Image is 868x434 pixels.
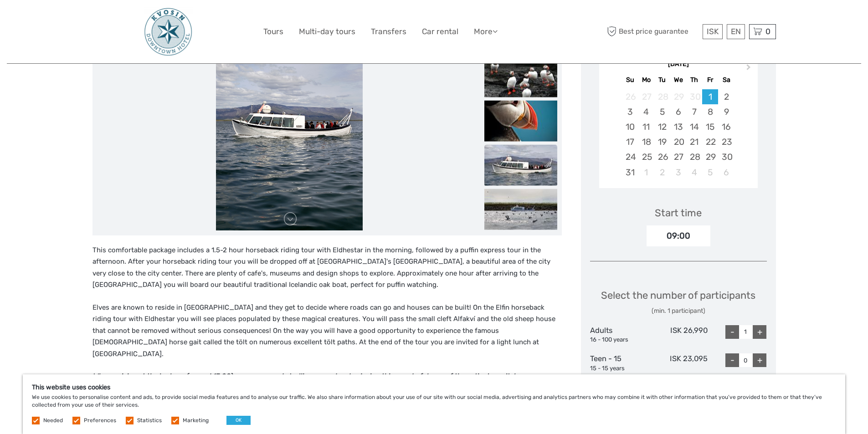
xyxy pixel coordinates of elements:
div: Choose Saturday, May 9th, 2026 [718,104,734,119]
div: Choose Saturday, May 16th, 2026 [718,119,734,134]
div: Choose Saturday, May 23rd, 2026 [718,134,734,149]
a: Transfers [371,25,406,38]
div: 16 - 100 years [590,336,649,344]
div: Not available Tuesday, April 28th, 2026 [654,89,670,104]
img: a05063b50aef478d81e4e413e1f77567_slider_thumbnail.jpg [484,56,557,97]
img: f57f036ddfd349f3a237f9612b3e740c_slider_thumbnail.jpg [484,189,557,230]
div: Choose Friday, May 29th, 2026 [702,149,718,164]
div: Select the number of participants [601,288,755,315]
div: Choose Thursday, June 4th, 2026 [686,165,702,180]
a: Multi-day tours [299,25,355,38]
div: Choose Monday, May 25th, 2026 [638,149,654,164]
div: Choose Thursday, May 7th, 2026 [686,104,702,119]
img: 48-093e29fa-b2a2-476f-8fe8-72743a87ce49_logo_big.jpg [144,7,193,56]
a: More [474,25,498,38]
div: Choose Wednesday, May 20th, 2026 [670,134,686,149]
div: Choose Monday, May 4th, 2026 [638,104,654,119]
div: ISK 23,095 [649,353,708,373]
p: Elves are known to reside in [GEOGRAPHIC_DATA] and they get to decide where roads can go and hous... [92,302,562,360]
div: Choose Sunday, May 10th, 2026 [622,119,638,134]
span: ISK [707,27,719,36]
img: a26bfe7a460c4b43bc84727c7a13bb09_main_slider.jpg [216,12,362,231]
div: Choose Tuesday, May 5th, 2026 [654,104,670,119]
div: Teen - 15 [590,353,649,373]
label: Statistics [137,417,162,424]
div: Adults [590,325,649,344]
div: + [753,325,766,339]
div: Choose Tuesday, May 12th, 2026 [654,119,670,134]
div: Mo [638,74,654,86]
button: Next Month [742,62,757,77]
div: Choose Tuesday, June 2nd, 2026 [654,165,670,180]
div: Choose Thursday, May 28th, 2026 [686,149,702,164]
img: a26bfe7a460c4b43bc84727c7a13bb09_slider_thumbnail.jpg [484,144,557,185]
div: Choose Saturday, May 30th, 2026 [718,149,734,164]
div: Not available Monday, April 27th, 2026 [638,89,654,104]
div: Su [622,74,638,86]
div: Choose Thursday, May 14th, 2026 [686,119,702,134]
strong: When arriving at the harbour (around 13:00) we recommend strolling around and enjoying this wonde... [92,372,517,380]
label: Preferences [84,417,116,424]
div: Choose Tuesday, May 26th, 2026 [654,149,670,164]
div: Choose Wednesday, June 3rd, 2026 [670,165,686,180]
div: Not available Wednesday, April 29th, 2026 [670,89,686,104]
label: Needed [43,417,63,424]
img: 278a1d93a0744f00866b247b9d9dd9b6_slider_thumbnail.jpg [484,100,557,141]
div: Choose Sunday, May 31st, 2026 [622,165,638,180]
div: Th [686,74,702,86]
div: Choose Friday, May 8th, 2026 [702,104,718,119]
div: Choose Wednesday, May 13th, 2026 [670,119,686,134]
span: 0 [764,27,772,36]
div: 15 - 15 years [590,364,649,373]
label: Marketing [183,417,209,424]
div: Choose Monday, May 11th, 2026 [638,119,654,134]
div: Choose Wednesday, May 6th, 2026 [670,104,686,119]
div: Choose Sunday, May 17th, 2026 [622,134,638,149]
div: Choose Friday, May 15th, 2026 [702,119,718,134]
div: month 2026-05 [602,89,755,180]
div: 09:00 [647,225,710,246]
div: Choose Monday, June 1st, 2026 [638,165,654,180]
div: Choose Tuesday, May 19th, 2026 [654,134,670,149]
div: We use cookies to personalise content and ads, to provide social media features and to analyse ou... [23,374,845,434]
div: We [670,74,686,86]
div: Choose Sunday, May 24th, 2026 [622,149,638,164]
div: EN [727,24,745,39]
button: Open LiveChat chat widget [105,14,116,25]
a: Car rental [422,25,458,38]
div: Tu [654,74,670,86]
div: Fr [702,74,718,86]
div: Choose Saturday, May 2nd, 2026 [718,89,734,104]
div: ISK 26,990 [649,325,708,344]
div: Choose Monday, May 18th, 2026 [638,134,654,149]
div: (min. 1 participant) [601,306,755,316]
div: Choose Wednesday, May 27th, 2026 [670,149,686,164]
div: Choose Sunday, May 3rd, 2026 [622,104,638,119]
div: Choose Friday, June 5th, 2026 [702,165,718,180]
div: Start time [655,206,702,220]
span: Best price guarantee [605,24,700,39]
button: OK [226,416,251,425]
div: [DATE] [599,60,758,69]
a: Tours [263,25,283,38]
p: This comfortable package includes a 1.5-2 hour horseback riding tour with Eldhestar in the mornin... [92,245,562,291]
div: Choose Friday, May 1st, 2026 [702,89,718,104]
div: Choose Thursday, May 21st, 2026 [686,134,702,149]
div: Sa [718,74,734,86]
div: - [725,325,739,339]
div: Choose Saturday, June 6th, 2026 [718,165,734,180]
div: Not available Sunday, April 26th, 2026 [622,89,638,104]
div: + [753,353,766,367]
div: Choose Friday, May 22nd, 2026 [702,134,718,149]
div: Not available Thursday, April 30th, 2026 [686,89,702,104]
h5: This website uses cookies [32,383,836,391]
div: - [725,353,739,367]
p: We're away right now. Please check back later! [13,16,103,23]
